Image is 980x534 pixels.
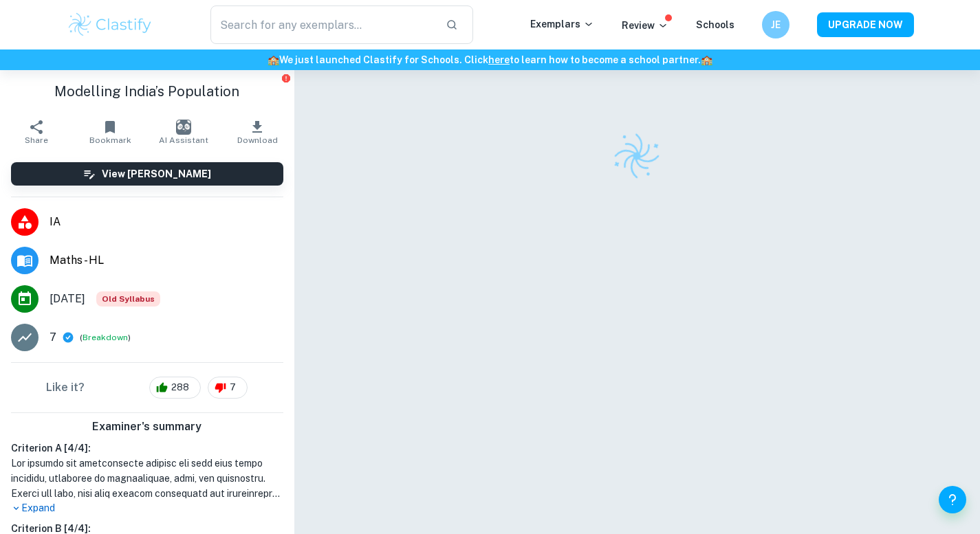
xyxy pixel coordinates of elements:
span: Old Syllabus [96,291,160,307]
span: [DATE] [50,291,85,307]
span: Share [25,135,48,145]
h6: Like it? [46,379,85,396]
a: Schools [696,19,734,30]
button: Download [221,113,294,151]
span: Download [237,135,278,145]
span: IA [50,214,283,230]
span: 🏫 [701,54,712,65]
img: Clastify logo [607,126,666,186]
h6: JE [767,17,783,32]
p: Review [622,18,668,33]
span: 7 [222,381,243,394]
span: AI Assistant [159,135,208,145]
button: Bookmark [74,113,147,151]
span: 288 [164,381,197,394]
h6: View [PERSON_NAME] [102,166,211,181]
button: AI Assistant [147,113,221,151]
span: Bookmark [89,135,131,145]
p: 7 [50,329,56,346]
span: 🏫 [268,54,279,65]
span: Maths - HL [50,252,283,269]
a: here [488,54,510,65]
h6: Examiner's summary [6,419,289,435]
h1: Modelling India’s Population [11,81,283,102]
h6: Criterion A [ 4 / 4 ]: [11,441,283,456]
img: AI Assistant [176,120,191,135]
button: Breakdown [83,331,128,344]
p: Expand [11,501,283,515]
img: Clastify logo [67,11,154,38]
button: UPGRADE NOW [817,12,914,37]
button: Report issue [281,73,292,83]
button: View [PERSON_NAME] [11,162,283,186]
div: Although this IA is written for the old math syllabus (last exam in November 2020), the current I... [96,291,160,307]
h1: Lor ipsumdo sit ametconsecte adipisc eli sedd eius tempo incididu, utlaboree do magnaaliquae, adm... [11,456,283,501]
button: Help and Feedback [939,486,966,513]
input: Search for any exemplars... [210,5,435,44]
p: Exemplars [530,16,594,32]
button: JE [762,11,790,38]
h6: We just launched Clastify for Schools. Click to learn how to become a school partner. [3,52,977,67]
span: ( ) [80,331,131,344]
